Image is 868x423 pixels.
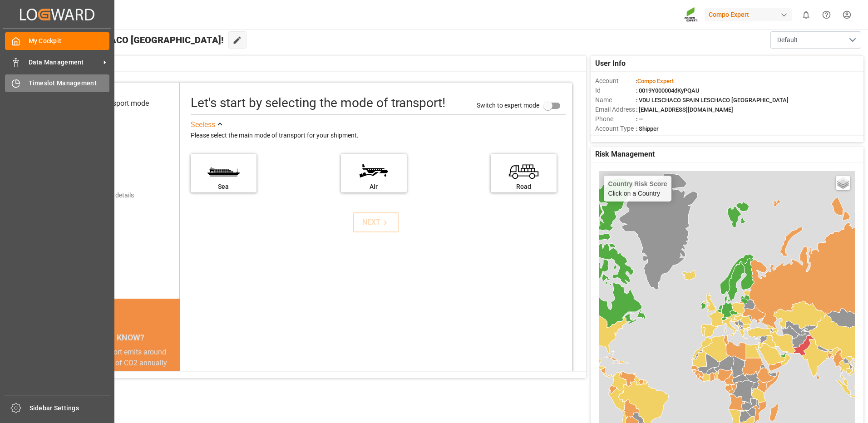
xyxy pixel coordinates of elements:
[636,97,789,103] span: : VDU LESCHACO SPAIN LESCHACO [GEOGRAPHIC_DATA]
[77,191,134,200] div: Add shipping details
[777,35,798,45] span: Default
[353,212,399,232] button: NEXT
[684,7,699,23] img: Screenshot%202023-09-29%20at%2010.02.21.png_1712312052.png
[595,95,636,105] span: Name
[608,180,667,197] div: Click on a Country
[636,106,733,113] span: : [EMAIL_ADDRESS][DOMAIN_NAME]
[167,347,180,423] button: next slide / item
[608,180,667,187] h4: Country Risk Score
[191,130,566,141] div: Please select the main mode of transport for your shipment.
[29,58,100,67] span: Data Management
[191,119,215,130] div: See less
[29,79,110,88] span: Timeslot Management
[38,31,224,49] span: Hello VDU LESCHACO [GEOGRAPHIC_DATA]!
[705,6,796,23] button: Compo Expert
[636,78,674,84] span: :
[816,5,837,25] button: Help Center
[191,93,445,113] div: Let's start by selecting the mode of transport!
[836,176,850,190] a: Layers
[636,125,659,132] span: : Shipper
[637,78,674,84] span: Compo Expert
[770,31,861,49] button: open menu
[477,101,539,108] span: Switch to expert mode
[636,116,643,123] span: : —
[30,403,111,413] span: Sidebar Settings
[595,76,636,86] span: Account
[796,5,816,25] button: show 0 new notifications
[636,87,700,94] span: : 0019Y000004dKyPQAU
[595,124,636,133] span: Account Type
[362,217,390,228] div: NEXT
[705,8,792,21] div: Compo Expert
[29,36,110,46] span: My Cockpit
[595,114,636,124] span: Phone
[595,149,655,160] span: Risk Management
[595,58,626,69] span: User Info
[5,74,109,92] a: Timeslot Management
[595,105,636,114] span: Email Address
[345,182,402,192] div: Air
[495,182,552,192] div: Road
[5,32,109,50] a: My Cockpit
[195,182,252,192] div: Sea
[595,86,636,95] span: Id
